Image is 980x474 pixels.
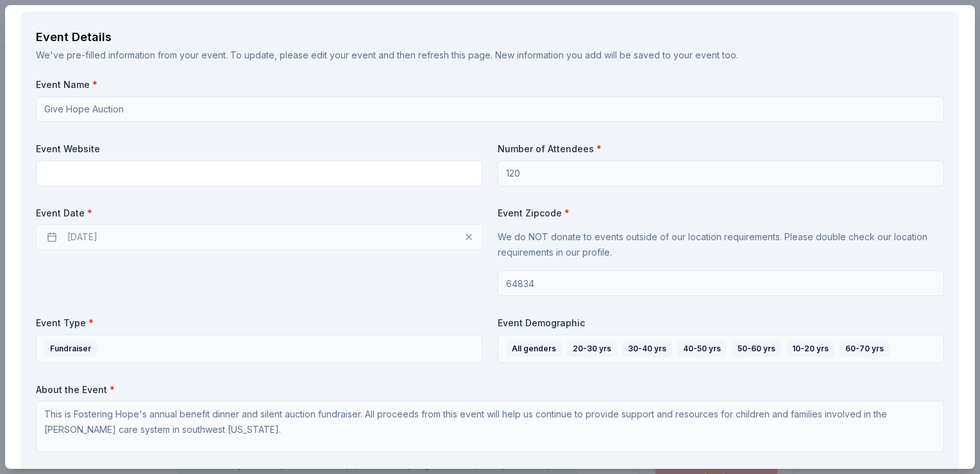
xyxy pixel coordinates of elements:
[732,340,781,357] div: 50-60 yrs
[36,48,944,63] div: We've pre-filled information from your event. To update, please edit your event and then refresh ...
[498,335,944,363] button: All genders20-30 yrs30-40 yrs40-50 yrs50-60 yrs10-20 yrs60-70 yrs
[498,317,944,329] label: Event Demographic
[36,78,944,91] label: Event Name
[36,317,482,329] label: Event Type
[36,207,482,220] label: Event Date
[36,143,482,155] label: Event Website
[498,143,944,155] label: Number of Attendees
[44,340,97,357] div: Fundraiser
[498,229,944,260] p: We do NOT donate to events outside of our location requirements. Please double check our location...
[498,207,944,220] label: Event Zipcode
[36,383,944,396] label: About the Event
[677,340,727,357] div: 40-50 yrs
[36,401,944,452] textarea: This is Fostering Hope's annual benefit dinner and silent auction fundraiser. All proceeds from t...
[36,335,482,363] button: Fundraiser
[36,27,944,48] div: Event Details
[622,340,672,357] div: 30-40 yrs
[840,340,890,357] div: 60-70 yrs
[506,340,562,357] div: All genders
[786,340,834,357] div: 10-20 yrs
[567,340,617,357] div: 20-30 yrs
